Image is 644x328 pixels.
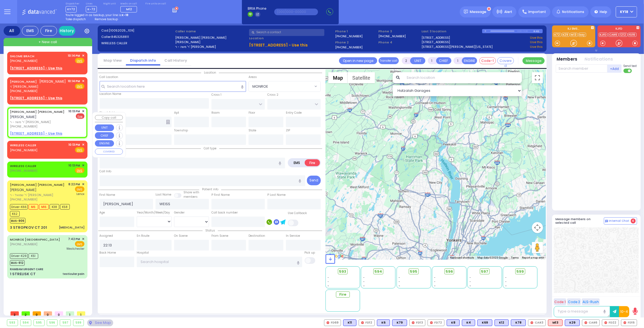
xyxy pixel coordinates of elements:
div: BLS [447,319,460,326]
label: P First Name [211,193,230,197]
img: red-radio-icon.svg [412,321,415,324]
span: Message [470,9,487,15]
a: Dispatch info [126,58,160,63]
button: CHIEF [436,57,451,64]
span: - [363,275,365,280]
a: KJFD [599,33,608,37]
span: Other building occupants [166,120,170,124]
label: P Last Name [267,193,286,197]
span: BUS-906 [10,218,25,223]
div: FD69 [324,319,341,326]
u: EMS [77,169,83,173]
span: - [399,280,400,284]
u: Fire [78,114,83,119]
span: K62 [10,211,20,217]
span: KY18 [620,9,629,14]
span: 593 [339,269,346,274]
label: In Service [286,234,300,238]
label: [PHONE_NUMBER] [335,45,363,49]
img: red-radio-icon.svg [361,321,364,324]
div: K6 [377,319,390,326]
small: Share with [183,190,199,194]
label: Apt [174,111,179,115]
a: CAR6 [608,33,619,37]
span: - [470,280,471,284]
label: Floor [249,111,255,115]
img: red-radio-icon.svg [604,321,607,324]
div: ALS [548,319,563,326]
button: 10-4 [619,306,629,317]
button: Message [523,57,545,64]
span: [PHONE_NUMBER] [10,168,37,173]
span: - [399,284,400,288]
span: Driver-K29 [10,253,28,259]
a: History [59,26,75,36]
div: 594 [20,320,31,326]
img: red-radio-icon.svg [584,321,587,324]
label: Fire units on call [145,2,166,6]
span: KY72 [66,6,77,12]
span: [PHONE_NUMBER] [10,148,37,152]
a: [STREET_ADDRESS][PERSON_NAME][US_STATE] [421,45,493,49]
label: Age [100,210,105,215]
label: ר' משה - ר' [PERSON_NAME] [175,45,247,49]
span: 1 [77,311,85,316]
div: FD13 [409,319,425,326]
span: [PHONE_NUMBER] [10,59,37,63]
button: COVERED [95,149,123,155]
span: - [328,280,329,284]
span: 597 [481,269,488,274]
span: ✕ [82,142,84,147]
span: BUS-912 [10,260,25,266]
div: RAMBAM URGENT CARE [10,267,43,271]
div: BLS [477,319,492,326]
img: red-radio-icon.svg [327,321,329,324]
a: [STREET_ADDRESS] [421,35,450,40]
span: EMS [75,186,84,192]
a: Call History [160,58,191,63]
button: Code-1 [479,57,496,64]
span: [PHONE_NUMBER] [10,89,37,93]
span: [PERSON_NAME] [10,188,37,192]
span: ✕ [82,163,84,168]
label: Last 3 location [421,29,482,34]
input: Search location here [100,81,246,92]
button: Code 1 [554,298,566,305]
span: 7:42 PM [68,237,80,241]
a: Use this [530,45,543,49]
button: Map camera controls [532,222,543,233]
button: +Add [607,64,622,73]
span: ר' משה - ר' [PERSON_NAME] [10,120,67,124]
a: FD16 [628,33,637,37]
a: K29 [562,33,570,37]
label: Room [211,111,220,115]
label: Gender [174,210,185,215]
span: 2 [22,311,30,316]
span: 10:13 PM [69,143,80,147]
u: EMS [77,84,83,88]
span: 596 [446,269,453,274]
u: EMS [77,148,83,152]
span: Phone 3 [378,29,420,34]
div: [MEDICAL_DATA] [59,225,84,230]
span: [PERSON_NAME] [10,114,37,119]
span: - [470,284,471,288]
a: [PERSON_NAME] [PERSON_NAME] [10,183,64,187]
div: K79 [392,319,407,326]
span: 594 [374,269,382,274]
span: - [399,275,400,280]
span: - [505,284,507,288]
span: Phone 1 [335,29,376,34]
div: M13 [548,319,563,326]
span: Location [201,71,219,75]
div: BLS [462,319,475,326]
a: Open this area in Google Maps (opens a new window) [327,252,345,260]
span: [10052025_109] [109,28,134,33]
label: Night unit [103,2,116,6]
div: K29 [565,319,580,326]
label: Destination [249,234,265,238]
label: Caller name [175,29,247,34]
span: 1 [66,311,74,316]
span: - [434,284,436,288]
label: KJFD [598,27,641,31]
